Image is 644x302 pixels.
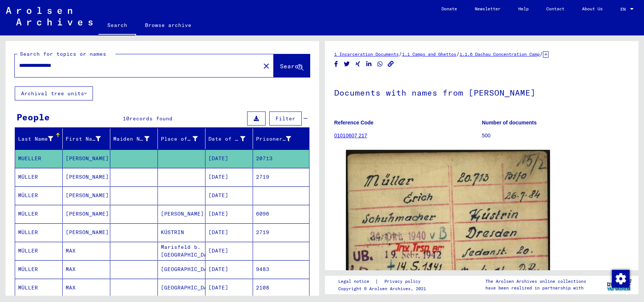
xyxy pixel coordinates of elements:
mat-cell: MÜLLER [15,186,63,205]
button: Share on LinkedIn [365,59,373,69]
mat-cell: [GEOGRAPHIC_DATA]/[GEOGRAPHIC_DATA] [158,279,205,297]
mat-cell: 2108 [253,279,309,297]
a: 1 Incarceration Documents [334,51,399,57]
mat-cell: 2719 [253,223,309,241]
mat-cell: [DATE] [205,168,253,186]
button: Share on WhatsApp [376,59,384,69]
mat-cell: MÜLLER [15,223,63,241]
div: Prisoner # [256,135,291,143]
mat-cell: [DATE] [205,150,253,168]
span: / [399,51,402,57]
mat-icon: close [262,62,271,71]
div: People [17,110,50,124]
mat-cell: [DATE] [205,242,253,260]
mat-cell: KÜSTRIN [158,223,205,241]
div: First Name [66,133,110,145]
span: Search [280,62,302,70]
button: Clear [259,58,274,73]
span: 10 [123,115,129,122]
button: Share on Xing [354,59,362,69]
mat-header-cell: Last Name [15,128,63,149]
mat-cell: [GEOGRAPHIC_DATA] [158,260,205,278]
mat-cell: [DATE] [205,205,253,223]
mat-cell: [PERSON_NAME] [63,150,110,168]
mat-cell: [PERSON_NAME] [63,205,110,223]
mat-header-cell: Maiden Name [110,128,158,149]
span: / [456,51,460,57]
img: Change consent [612,270,630,288]
mat-cell: [PERSON_NAME] [158,205,205,223]
button: Archival tree units [15,86,93,100]
mat-cell: [DATE] [205,186,253,205]
mat-cell: MAX [63,279,110,297]
div: Date of Birth [208,135,245,143]
div: Last Name [18,135,53,143]
a: Search [98,16,136,35]
mat-cell: 20713 [253,150,309,168]
span: records found [129,115,173,122]
mat-cell: [DATE] [205,260,253,278]
mat-cell: [PERSON_NAME] [63,223,110,241]
mat-cell: 9483 [253,260,309,278]
img: Arolsen_neg.svg [6,7,93,25]
div: Maiden Name [113,135,149,143]
div: Last Name [18,133,62,145]
mat-label: Search for topics or names [20,51,106,57]
span: / [540,51,543,57]
a: Browse archive [136,16,200,34]
mat-cell: MUELLER [15,150,63,168]
a: Legal notice [338,278,375,285]
p: Copyright © Arolsen Archives, 2021 [338,285,429,292]
a: 1.1 Camps and Ghettos [402,51,456,57]
mat-cell: Marisfeld b.[GEOGRAPHIC_DATA] [158,242,205,260]
mat-cell: MÜLLER [15,168,63,186]
mat-cell: MAX [63,260,110,278]
p: The Arolsen Archives online collections [485,278,586,285]
mat-cell: MAX [63,242,110,260]
button: Search [274,54,310,77]
a: 1.1.6 Dachau Concentration Camp [460,51,540,57]
a: 01010607 217 [334,133,367,138]
mat-cell: 2719 [253,168,309,186]
button: Filter [269,111,302,126]
a: Privacy policy [378,278,429,285]
mat-cell: MÜLLER [15,260,63,278]
mat-cell: 6096 [253,205,309,223]
mat-cell: [PERSON_NAME] [63,168,110,186]
div: Place of Birth [161,135,198,143]
mat-cell: MÜLLER [15,279,63,297]
div: Date of Birth [208,133,255,145]
p: have been realized in partnership with [485,285,586,291]
mat-cell: MÜLLER [15,242,63,260]
button: Share on Twitter [343,59,351,69]
button: Share on Facebook [332,59,340,69]
div: Prisoner # [256,133,300,145]
mat-cell: MÜLLER [15,205,63,223]
mat-header-cell: Date of Birth [205,128,253,149]
mat-header-cell: Prisoner # [253,128,309,149]
b: Number of documents [482,120,537,126]
span: Filter [276,115,295,122]
div: Change consent [612,270,629,287]
img: yv_logo.png [605,275,633,294]
p: 500 [482,132,630,140]
mat-cell: [PERSON_NAME] [63,186,110,205]
div: First Name [66,135,101,143]
mat-header-cell: Place of Birth [158,128,205,149]
div: Maiden Name [113,133,159,145]
h1: Documents with names from [PERSON_NAME] [334,76,629,108]
mat-header-cell: First Name [63,128,110,149]
mat-cell: [DATE] [205,279,253,297]
mat-cell: [DATE] [205,223,253,241]
div: Place of Birth [161,133,207,145]
div: | [338,278,429,285]
button: Copy link [387,59,395,69]
b: Reference Code [334,120,374,126]
span: EN [620,7,629,12]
